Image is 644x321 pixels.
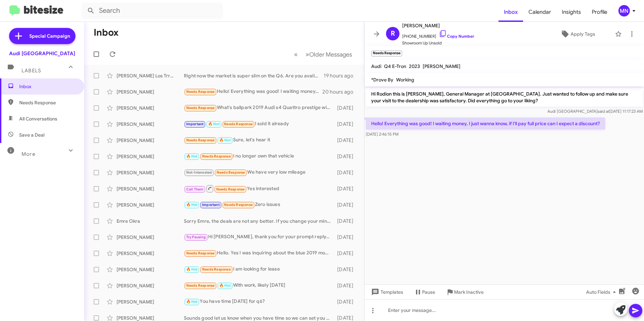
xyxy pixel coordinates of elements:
span: All Conversations [19,115,57,122]
div: [PERSON_NAME] [117,121,184,128]
div: I sold it already [184,120,334,128]
div: [PERSON_NAME] [117,105,184,111]
p: Hi Rodion this is [PERSON_NAME], General Manager at [GEOGRAPHIC_DATA]. Just wanted to follow up a... [366,88,643,107]
span: 🔥 Hot [186,267,198,272]
div: [DATE] [334,185,359,192]
div: [DATE] [334,250,359,257]
span: 🔥 Hot [219,138,231,142]
div: [PERSON_NAME] [117,266,184,273]
span: Showroom Up Unsold [402,40,474,46]
span: said at [598,109,609,114]
div: [PERSON_NAME] [117,185,184,192]
div: Sure, let's hear it [184,136,334,144]
p: Hello! Everything was good! I waiting money, I just wanna know, if I'll pay full price can I expe... [366,117,605,130]
a: Copy Number [439,34,474,39]
span: R [391,28,395,39]
div: [DATE] [334,298,359,305]
input: Search [82,3,223,19]
div: Hello. Yes I was inquiring about the blue 2019 model 3. I was speaking to [PERSON_NAME] and [PERS... [184,249,334,257]
span: [PHONE_NUMBER] [402,30,474,40]
div: [PERSON_NAME] [117,88,184,95]
span: Needs Response [202,267,231,272]
span: Call Them [186,187,204,191]
button: Apply Tags [543,28,612,40]
h1: Inbox [94,27,119,38]
div: 19 hours ago [324,72,359,79]
span: 🔥 Hot [208,122,220,126]
span: Older Messages [309,51,352,58]
span: » [305,50,309,59]
span: Needs Response [224,122,253,126]
span: Needs Response [186,106,215,110]
nav: Page navigation example [290,47,356,61]
span: [PERSON_NAME] [402,22,474,30]
div: [PERSON_NAME] Los Trrenas [117,72,184,79]
button: Pause [409,286,441,298]
span: Labels [22,68,41,74]
a: Insights [556,2,586,22]
span: *Drove By [371,77,393,83]
span: Important [202,203,220,207]
span: 🔥 Hot [186,299,198,304]
span: Audi [371,63,381,69]
span: « [294,50,298,59]
span: 🔥 Hot [186,203,198,207]
span: Audi [GEOGRAPHIC_DATA] [DATE] 11:17:23 AM [547,109,643,114]
div: [DATE] [334,169,359,176]
div: [DATE] [334,218,359,224]
div: [DATE] [334,234,359,241]
span: Mark Inactive [454,286,484,298]
span: Needs Response [186,251,215,255]
div: Right now the market is super slim on the Q6. Are you available on coming in to discuss options? [184,72,324,79]
button: Next [301,47,356,61]
span: 🔥 Hot [186,154,198,158]
span: Try Pausing [186,235,206,239]
span: 2023 [409,63,420,69]
div: [PERSON_NAME] [117,202,184,208]
div: What's ballpark 2019 Audi s4 Quattro prestige with 63k miles? [184,104,334,112]
div: [DATE] [334,202,359,208]
span: Needs Response [216,187,245,191]
div: [DATE] [334,153,359,160]
div: Zero issues [184,201,334,209]
span: Q4 E-Tron [384,63,406,69]
div: [PERSON_NAME] [117,137,184,144]
span: Inbox [19,83,76,90]
div: [PERSON_NAME] [117,234,184,241]
div: Emre Okra [117,218,184,224]
span: Needs Response [186,90,215,94]
span: Needs Response [202,154,231,158]
div: Sorry Emre, the deals are not any better. If you change your mind, please let us know. [184,218,334,224]
span: Needs Response [186,283,215,288]
a: Special Campaign [9,28,75,44]
span: Not-Interested [186,170,212,175]
div: [PERSON_NAME] [117,153,184,160]
a: Profile [586,2,613,22]
a: Inbox [498,2,523,22]
small: Needs Response [371,50,402,57]
div: [PERSON_NAME] [117,169,184,176]
div: We have very low mileage [184,169,334,176]
div: Hello! Everything was good! I waiting money, I just wanna know, if I'll pay full price can I expe... [184,88,322,96]
button: Auto Fields [581,286,624,298]
div: [DATE] [334,121,359,128]
div: [PERSON_NAME] [117,282,184,289]
span: Working [396,77,414,83]
div: [DATE] [334,105,359,111]
div: Audi [GEOGRAPHIC_DATA] [9,50,75,57]
span: Save a Deal [19,132,44,138]
button: MN [613,5,637,16]
span: Needs Response [186,138,215,142]
a: Calendar [523,2,556,22]
span: [PERSON_NAME] [423,63,460,69]
span: Needs Response [224,203,253,207]
span: [DATE] 2:46:15 PM [366,132,398,137]
div: [PERSON_NAME] [117,298,184,305]
span: Apply Tags [571,28,595,40]
div: MN [618,5,630,16]
div: [DATE] [334,137,359,144]
div: 20 hours ago [322,88,359,95]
